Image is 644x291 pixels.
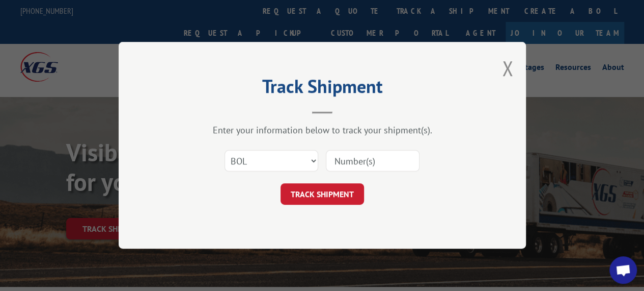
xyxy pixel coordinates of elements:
div: Open chat [609,256,637,284]
input: Number(s) [326,151,419,172]
h2: Track Shipment [170,79,475,99]
button: Close modal [502,55,513,82]
div: Enter your information below to track your shipment(s). [170,125,475,136]
button: TRACK SHIPMENT [281,184,364,205]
